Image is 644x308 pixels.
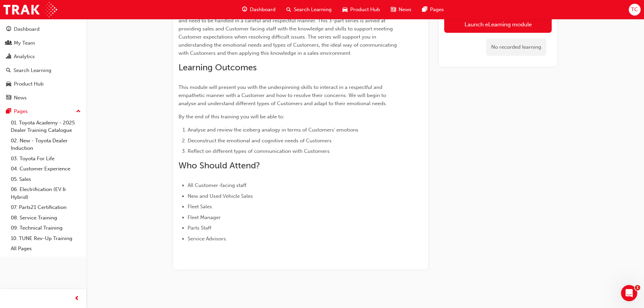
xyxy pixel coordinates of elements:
div: News [14,94,27,102]
span: search-icon [286,5,291,14]
span: Search Learning [294,6,332,14]
a: 09. Technical Training [8,223,84,233]
span: people-icon [6,40,11,46]
div: Analytics [14,53,35,61]
a: 01. Toyota Academy - 2025 Dealer Training Catalogue [8,118,84,136]
img: Trak [3,2,57,17]
span: guage-icon [242,5,247,14]
a: pages-iconPages [417,3,449,17]
span: Product Hub [350,6,380,14]
span: All Customer-facing staff [188,182,246,188]
button: Pages [3,105,84,118]
span: Deconstruct the emotional and cognitive needs of Customers [188,138,332,144]
span: By the end of this training you will be able to: [178,114,284,120]
button: DashboardMy TeamAnalyticsSearch LearningProduct HubNews [3,22,84,105]
span: search-icon [6,68,11,74]
a: Dashboard [3,23,84,35]
span: 1 [635,285,640,290]
span: Reflect on different types of communication with Customers [188,148,330,154]
span: Parts Staff [188,225,211,231]
span: Dashboard [250,6,276,14]
span: News [399,6,411,14]
button: TC [629,4,641,16]
span: chart-icon [6,54,11,60]
a: news-iconNews [385,3,417,17]
span: news-icon [391,5,396,14]
span: pages-icon [6,109,11,115]
div: Search Learning [14,67,51,74]
a: search-iconSearch Learning [281,3,337,17]
div: Product Hub [14,80,44,88]
span: Service Advisors. [188,236,227,242]
span: car-icon [342,5,348,14]
a: 04. Customer Experience [8,164,84,174]
a: My Team [3,37,84,49]
span: pages-icon [422,5,427,14]
div: My Team [14,39,35,47]
a: 06. Electrification (EV & Hybrid) [8,184,84,202]
a: All Pages [8,243,84,254]
span: Pages [430,6,444,14]
span: guage-icon [6,26,11,32]
a: Analytics [3,50,84,63]
span: New and Used Vehicle Sales [188,193,253,199]
a: 07. Parts21 Certification [8,202,84,213]
span: TC [631,6,638,14]
span: This module will present you with the underpinning skills to interact in a respectful and empathe... [178,84,387,106]
a: Search Learning [3,64,84,77]
a: guage-iconDashboard [237,3,281,17]
div: No recorded learning [486,38,546,56]
a: 05. Sales [8,174,84,185]
iframe: Intercom live chat [621,285,637,301]
span: prev-icon [74,294,79,303]
a: Product Hub [3,78,84,90]
span: news-icon [6,95,11,101]
span: Analyse and review the iceberg analogy in terms of Customers' emotions [188,127,358,133]
a: car-iconProduct Hub [337,3,385,17]
span: Learning Outcomes [178,62,257,73]
a: News [3,92,84,104]
span: Who Should Attend? [178,160,260,171]
div: Pages [14,108,28,115]
span: Fleet Manager [188,214,221,220]
a: 10. TUNE Rev-Up Training [8,233,84,244]
div: Dashboard [14,25,40,33]
span: car-icon [6,81,11,87]
a: 03. Toyota For Life [8,153,84,164]
a: 02. New - Toyota Dealer Induction [8,136,84,153]
a: Launch eLearning module [444,16,552,32]
span: up-icon [76,107,81,116]
span: Fleet Sales [188,204,212,210]
a: 08. Service Training [8,213,84,223]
